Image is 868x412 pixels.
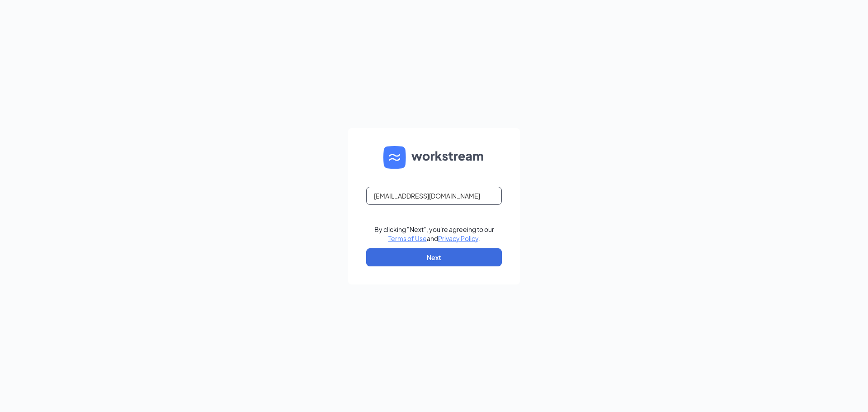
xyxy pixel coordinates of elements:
a: Terms of Use [388,234,427,242]
img: WS logo and Workstream text [383,146,485,169]
button: Next [366,248,502,266]
input: Email [366,187,502,205]
div: By clicking "Next", you're agreeing to our and . [374,225,494,243]
a: Privacy Policy [438,234,478,242]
